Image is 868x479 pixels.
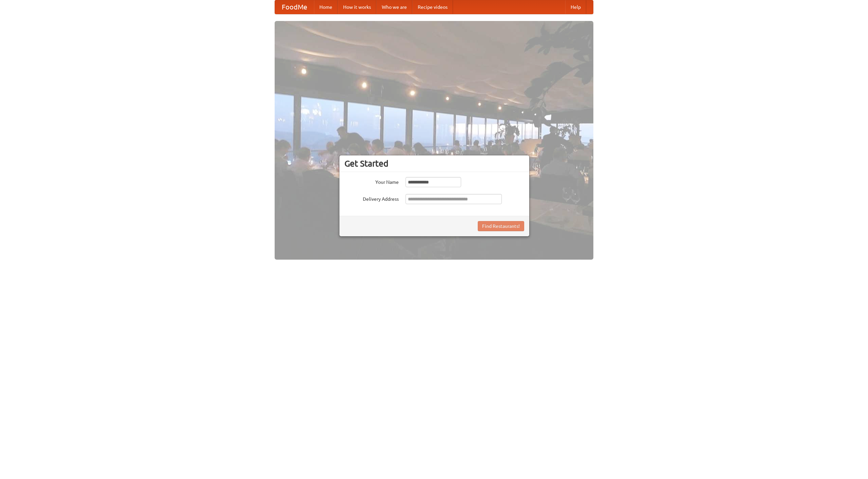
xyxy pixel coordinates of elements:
a: Help [565,0,586,14]
a: Who we are [376,0,412,14]
button: Find Restaurants! [478,221,524,231]
label: Delivery Address [344,194,399,202]
a: FoodMe [275,0,314,14]
a: Recipe videos [412,0,453,14]
label: Your Name [344,177,399,186]
h3: Get Started [344,158,524,169]
a: Home [314,0,338,14]
a: How it works [338,0,376,14]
